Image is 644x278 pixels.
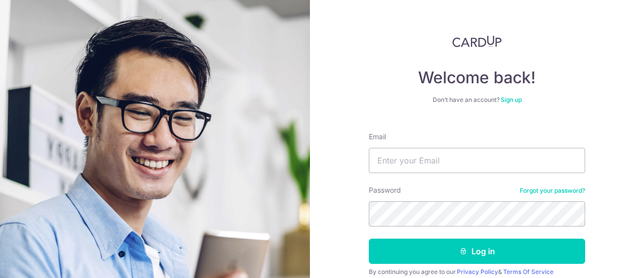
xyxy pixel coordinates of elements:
[369,148,585,173] input: Enter your Email
[369,68,585,88] h4: Welcome back!
[369,185,401,195] label: Password
[503,268,553,275] a: Terms Of Service
[369,96,585,104] div: Don’t have an account?
[369,268,585,276] div: By continuing you agree to our &
[501,96,522,103] a: Sign up
[369,239,585,264] button: Log in
[520,187,585,195] a: Forgot your password?
[369,132,386,142] label: Email
[452,35,502,47] img: CardUp Logo
[457,268,498,275] a: Privacy Policy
